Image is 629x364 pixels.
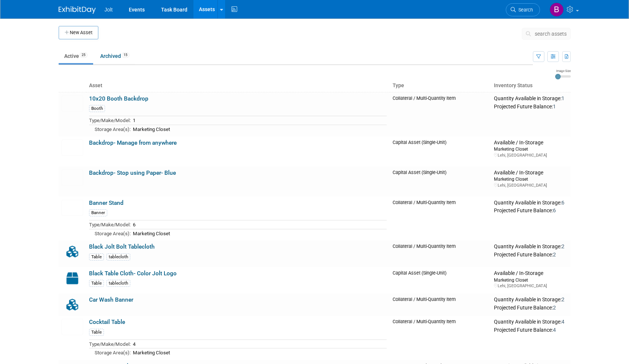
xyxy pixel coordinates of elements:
button: search assets [522,28,571,40]
div: Projected Future Balance: [494,303,567,311]
div: Available / In-Storage [494,270,567,277]
td: Capital Asset (Single-Unit) [390,167,491,197]
div: Lehi, [GEOGRAPHIC_DATA] [494,153,567,158]
a: Banner Stand [89,200,124,206]
img: Collateral-Icon-2.png [62,243,83,260]
div: Quantity Available in Storage: [494,319,567,325]
div: Marketing Closet [494,176,567,182]
img: Capital-Asset-Icon-2.png [62,270,83,286]
span: Storage Area(s): [95,231,131,236]
td: Type/Make/Model: [89,220,131,229]
div: Projected Future Balance: [494,250,567,258]
th: Asset [86,79,390,92]
span: 4 [553,327,556,333]
a: Archived15 [95,49,135,63]
span: 1 [561,95,564,101]
span: 2 [561,243,564,249]
div: Projected Future Balance: [494,102,567,110]
div: tablecloth [107,280,130,287]
span: 2 [553,305,556,311]
a: Search [506,3,540,16]
span: 25 [79,52,88,58]
div: Quantity Available in Storage: [494,296,567,303]
div: Marketing Closet [494,146,567,152]
span: 4 [561,319,564,325]
span: search assets [535,31,567,37]
th: Type [390,79,491,92]
span: 1 [553,104,556,109]
td: 6 [131,220,387,229]
td: Marketing Closet [131,348,387,357]
div: Quantity Available in Storage: [494,243,567,250]
button: New Asset [59,26,98,39]
span: 15 [121,52,130,58]
div: Banner [89,209,107,216]
span: Jolt [105,7,113,13]
td: Collateral / Multi-Quantity Item [390,92,491,136]
td: Collateral / Multi-Quantity Item [390,316,491,360]
a: Backdrop- Stop using Paper- Blue [89,170,176,176]
td: Type/Make/Model: [89,340,131,348]
a: Black Table Cloth- Color Jolt Logo [89,270,177,277]
td: 4 [131,340,387,348]
img: ExhibitDay [59,6,96,14]
span: 6 [553,207,556,213]
div: Available / In-Storage [494,140,567,146]
div: Booth [89,105,105,112]
span: Search [516,7,533,13]
td: Capital Asset (Single-Unit) [390,137,491,167]
div: Marketing Closet [494,277,567,283]
span: 2 [561,296,564,302]
td: Collateral / Multi-Quantity Item [390,240,491,267]
span: 2 [553,252,556,258]
img: Collateral-Icon-2.png [62,296,83,313]
div: Table [89,253,104,260]
td: Marketing Closet [131,229,387,237]
td: Collateral / Multi-Quantity Item [390,197,491,241]
td: Marketing Closet [131,125,387,133]
div: Projected Future Balance: [494,206,567,214]
span: Storage Area(s): [95,127,131,132]
div: Table [89,329,104,336]
a: Car Wash Banner [89,296,133,303]
div: Quantity Available in Storage: [494,95,567,102]
img: Brooke Valderrama [550,3,564,17]
div: Quantity Available in Storage: [494,200,567,206]
div: tablecloth [107,253,130,260]
a: Active25 [59,49,93,63]
a: Backdrop- Manage from anywhere [89,140,177,146]
td: Type/Make/Model: [89,116,131,125]
div: Table [89,280,104,287]
span: Storage Area(s): [95,350,131,355]
a: 10x20 Booth Backdrop [89,95,148,102]
td: 1 [131,116,387,125]
a: Cocktail Table [89,319,125,325]
a: Black Jolt Bolt Tablecloth [89,243,155,250]
div: Lehi, [GEOGRAPHIC_DATA] [494,183,567,188]
div: Lehi, [GEOGRAPHIC_DATA] [494,283,567,289]
div: Projected Future Balance: [494,325,567,334]
div: Image Size [555,69,571,73]
td: Capital Asset (Single-Unit) [390,267,491,294]
td: Collateral / Multi-Quantity Item [390,294,491,316]
span: 6 [561,200,564,206]
div: Available / In-Storage [494,170,567,176]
